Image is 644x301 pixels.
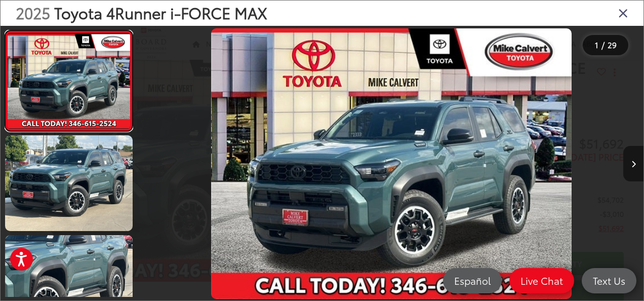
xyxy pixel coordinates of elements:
[600,42,606,49] span: /
[595,39,598,50] span: 1
[608,39,617,50] span: 29
[618,6,628,19] i: Close gallery
[211,28,572,299] img: 2025 Toyota 4Runner i-FORCE MAX TRD Off-Road i-FORCE MAX
[449,274,496,287] span: Español
[582,268,636,293] a: Text Us
[623,146,643,181] button: Next image
[139,28,643,299] div: 2025 Toyota 4Runner i-FORCE MAX TRD Off-Road i-FORCE MAX 0
[443,268,502,293] a: Español
[16,2,50,23] span: 2025
[7,34,132,128] img: 2025 Toyota 4Runner i-FORCE MAX TRD Off-Road i-FORCE MAX
[509,268,574,293] a: Live Chat
[54,2,267,23] span: Toyota 4Runner i-FORCE MAX
[4,134,134,232] img: 2025 Toyota 4Runner i-FORCE MAX TRD Off-Road i-FORCE MAX
[515,274,568,287] span: Live Chat
[588,274,630,287] span: Text Us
